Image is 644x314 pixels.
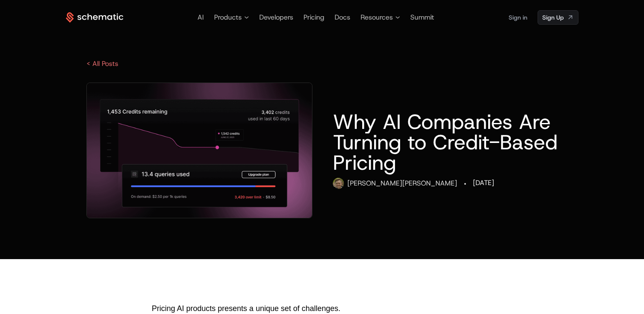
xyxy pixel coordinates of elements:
[197,13,204,22] a: AI
[259,13,293,22] a: Developers
[335,13,350,22] a: Docs
[347,178,457,188] div: [PERSON_NAME] [PERSON_NAME]
[361,12,393,23] span: Resources
[538,10,578,25] a: [object Object]
[87,83,312,218] img: Pillar - Credits AI
[303,13,324,22] a: Pricing
[509,11,527,24] a: Sign in
[214,12,242,23] span: Products
[410,13,434,22] a: Summit
[542,13,564,22] span: Sign Up
[333,111,558,173] h1: Why AI Companies Are Turning to Credit-Based Pricing
[473,178,494,188] div: [DATE]
[333,178,344,189] img: Ryan Echternacht
[464,178,466,190] div: ·
[86,59,118,68] a: < All Posts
